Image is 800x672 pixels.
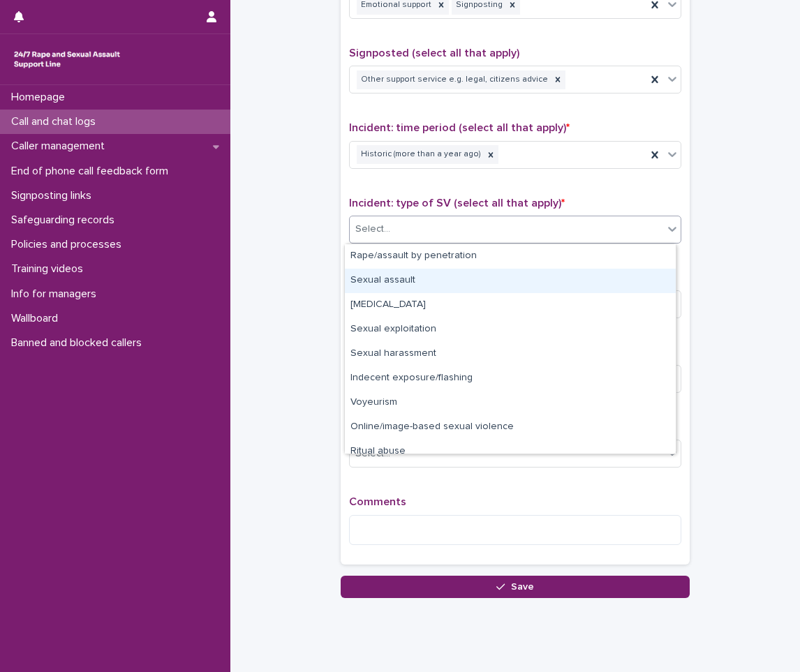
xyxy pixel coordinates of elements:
div: Rape/assault by penetration [345,244,676,269]
div: Child sexual abuse [345,293,676,318]
div: Ritual abuse [345,440,676,464]
div: Indecent exposure/flashing [345,366,676,391]
div: Sexual exploitation [345,318,676,342]
div: Select... [355,222,390,237]
div: Online/image-based sexual violence [345,415,676,440]
p: Training videos [6,262,94,276]
p: Wallboard [6,312,69,325]
span: Signposted (select all that apply) [349,47,519,59]
div: Sexual harassment [345,342,676,366]
p: Homepage [6,91,76,104]
span: Incident: type of SV (select all that apply) [349,197,565,209]
div: Sexual assault [345,269,676,293]
p: Policies and processes [6,238,133,251]
div: Historic (more than a year ago) [357,145,483,164]
p: Info for managers [6,288,108,301]
button: Save [341,576,690,598]
p: Signposting links [6,189,103,202]
p: Caller management [6,140,116,153]
span: Comments [349,496,406,507]
span: Save [511,582,534,592]
p: End of phone call feedback form [6,165,179,178]
span: Incident: time period (select all that apply) [349,122,570,133]
p: Safeguarding records [6,214,126,227]
img: rhQMoQhaT3yELyF149Cw [11,45,123,73]
p: Call and chat logs [6,115,107,128]
div: Other support service e.g. legal, citizens advice [357,70,550,89]
p: Banned and blocked callers [6,336,153,350]
div: Voyeurism [345,391,676,415]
